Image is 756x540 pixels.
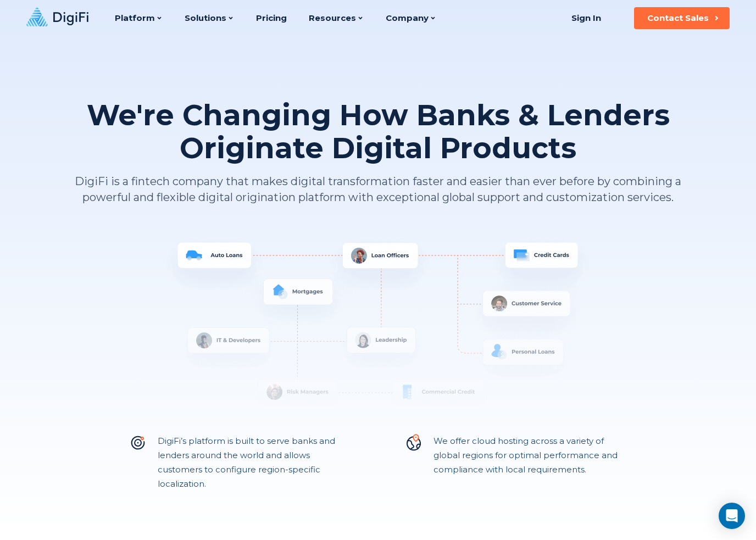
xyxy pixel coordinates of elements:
h1: We're Changing How Banks & Lenders Originate Digital Products [73,99,683,165]
p: We offer cloud hosting across a variety of global regions for optimal performance and compliance ... [433,434,627,491]
p: DigiFi’s platform is built to serve banks and lenders around the world and allows customers to co... [158,434,351,491]
button: Contact Sales [634,7,730,29]
p: DigiFi is a fintech company that makes digital transformation faster and easier than ever before ... [73,174,683,205]
a: Sign In [558,7,614,29]
img: System Overview [73,238,683,425]
div: Open Intercom Messenger [719,503,745,529]
div: Contact Sales [647,13,709,24]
